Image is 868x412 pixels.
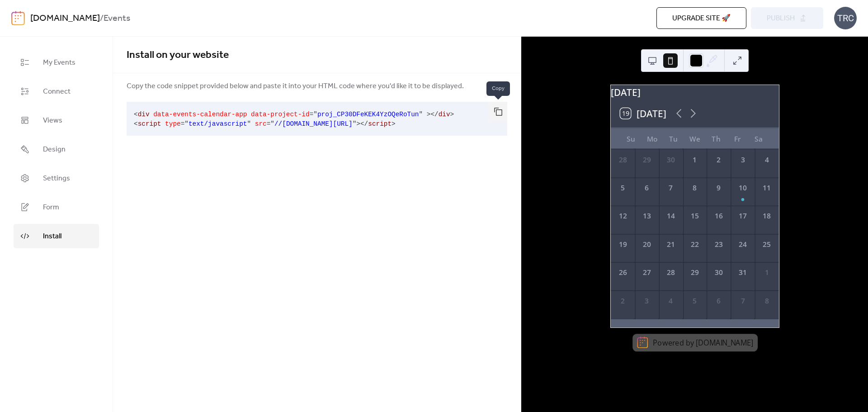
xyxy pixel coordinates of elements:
[713,296,724,306] div: 6
[656,7,746,29] button: Upgrade site 🚀
[617,296,627,306] div: 2
[313,111,317,118] span: "
[14,166,99,190] a: Settings
[43,231,61,242] span: Install
[138,111,150,118] span: div
[642,296,652,306] div: 3
[713,267,724,278] div: 30
[43,202,59,213] span: Form
[360,120,368,128] span: </
[689,296,700,306] div: 5
[713,239,724,250] div: 23
[665,155,676,165] div: 30
[165,120,181,128] span: type
[100,10,104,27] b: /
[665,267,676,278] div: 28
[392,120,396,128] span: >
[617,183,627,193] div: 5
[642,183,652,193] div: 6
[310,111,314,118] span: =
[251,111,310,118] span: data-project-id
[11,11,25,25] img: logo
[14,137,99,161] a: Design
[761,155,772,165] div: 4
[665,239,676,250] div: 21
[353,120,357,128] span: "
[834,7,857,29] div: TRC
[737,155,748,165] div: 3
[30,10,100,27] a: [DOMAIN_NAME]
[184,120,189,128] span: "
[620,128,641,149] div: Su
[665,183,676,193] div: 7
[705,128,726,149] div: Th
[419,111,423,118] span: "
[642,239,652,250] div: 20
[356,120,360,128] span: >
[134,120,138,128] span: <
[617,155,627,165] div: 28
[737,267,748,278] div: 31
[761,183,772,193] div: 11
[737,211,748,222] div: 17
[663,128,684,149] div: Tu
[14,50,99,75] a: My Events
[104,10,130,27] b: Events
[689,267,700,278] div: 29
[14,108,99,133] a: Views
[713,211,724,222] div: 16
[134,111,138,118] span: <
[737,183,748,193] div: 10
[439,111,450,118] span: div
[642,155,652,165] div: 29
[616,105,670,122] button: 19[DATE]
[737,296,748,306] div: 7
[642,128,663,149] div: Mo
[672,13,731,24] span: Upgrade site 🚀
[43,86,71,97] span: Connect
[761,267,772,278] div: 1
[368,120,392,128] span: script
[689,211,700,222] div: 15
[127,81,464,92] span: Copy the code snippet provided below and paste it into your HTML code where you'd like it to be d...
[642,211,652,222] div: 13
[127,45,229,65] span: Install on your website
[14,195,99,219] a: Form
[695,337,753,347] a: [DOMAIN_NAME]
[430,111,438,118] span: </
[486,81,510,96] span: Copy
[617,239,627,250] div: 19
[761,239,772,250] div: 25
[761,211,772,222] div: 18
[761,296,772,306] div: 8
[153,111,247,118] span: data-events-calendar-app
[274,120,353,128] span: //[DOMAIN_NAME][URL]
[689,183,700,193] div: 8
[270,120,274,128] span: "
[14,79,99,104] a: Connect
[255,120,267,128] span: src
[189,120,247,128] span: text/javascript
[689,155,700,165] div: 1
[713,155,724,165] div: 2
[737,239,748,250] div: 24
[14,224,99,248] a: Install
[713,183,724,193] div: 9
[665,296,676,306] div: 4
[689,239,700,250] div: 22
[43,57,75,68] span: My Events
[642,267,652,278] div: 27
[317,111,419,118] span: proj_CP30DFeKEK4YzOQeRoTun
[138,120,161,128] span: script
[450,111,454,118] span: >
[653,337,753,347] div: Powered by
[684,128,705,149] div: We
[748,128,769,149] div: Sa
[267,120,271,128] span: =
[43,144,66,155] span: Design
[181,120,185,128] span: =
[43,173,70,184] span: Settings
[617,211,627,222] div: 12
[427,111,431,118] span: >
[43,115,62,126] span: Views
